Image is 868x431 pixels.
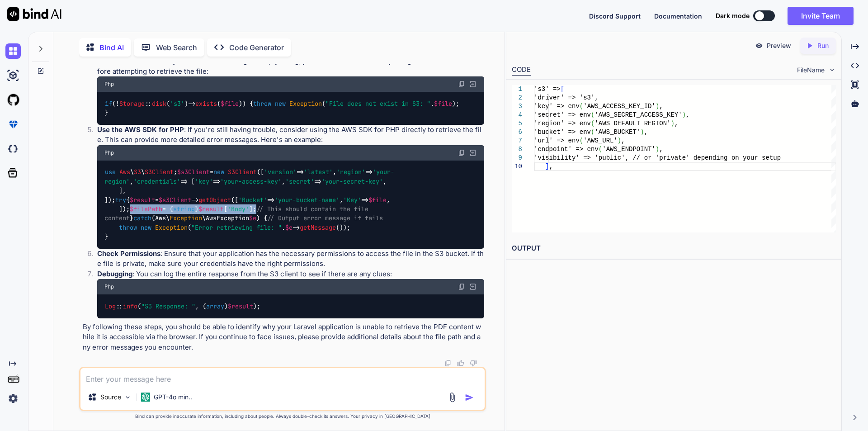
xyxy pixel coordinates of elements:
[534,154,697,161] span: 'visibility' => 'public', // or 'private' d
[97,249,484,269] p: : Ensure that your application has the necessary permissions to access the file in the S3 bucket....
[97,270,132,278] strong: Debugging
[141,393,150,402] img: GPT-4o mini
[444,360,452,367] img: copy
[123,302,137,310] span: info
[470,360,477,367] img: dislike
[159,196,191,204] span: $s3Client
[560,85,564,93] span: [
[506,238,841,259] h2: OUTPUT
[264,168,297,176] span: 'version'
[83,322,484,353] p: By following these steps, you should be able to identify why your Laravel application is unable t...
[512,162,522,171] div: 10
[267,214,383,223] span: // Output error message if fails
[119,223,137,232] span: throw
[170,99,184,108] span: 's3'
[654,12,702,20] span: Documentation
[654,11,702,21] button: Documentation
[767,41,791,50] p: Preview
[797,66,825,75] span: FileName
[640,128,644,136] span: )
[594,111,682,118] span: 'AWS_SECRET_ACCESS_KEY'
[534,146,599,153] span: 'endpoint' => env
[512,154,522,162] div: 9
[343,196,361,204] span: 'Key'
[155,223,188,232] span: Exception
[598,146,602,153] span: (
[579,103,583,110] span: (
[104,302,261,311] code: :: ( , ( ) );
[97,249,160,258] strong: Check Permissions
[594,120,670,127] span: 'AWS_DEFAULT_REGION'
[198,196,231,204] span: getObject
[285,177,314,185] span: 'secret'
[512,65,531,76] div: CODE
[589,11,641,21] button: Discord Support
[336,168,365,176] span: 'region'
[141,223,151,232] span: new
[469,80,477,88] img: Open in Browser
[579,137,583,144] span: (
[325,99,430,108] span: "File does not exist in S3: "
[656,103,659,110] span: )
[469,149,477,157] img: Open in Browser
[512,145,522,154] div: 8
[133,177,180,185] span: 'credentials'
[659,103,663,110] span: ,
[99,42,124,53] p: Bind AI
[228,168,257,176] span: S3Client
[285,223,292,232] span: $e
[97,269,484,279] p: : You can log the entire response from the S3 client to see if there are any clues:
[227,205,249,213] span: 'Body'
[104,205,372,222] span: // This should contain the file content
[5,391,21,406] img: settings
[97,56,484,76] p: : If the method is returning an empty string, you can check for errors by using the method before...
[304,168,333,176] span: 'latest'
[534,128,591,136] span: 'bucket' => env
[469,283,477,291] img: Open in Browser
[5,141,21,156] img: darkCloudIdeIcon
[152,99,166,108] span: disk
[115,196,126,204] span: try
[368,196,387,204] span: $file
[817,41,829,50] p: Run
[594,128,640,136] span: 'AWS_BUCKET'
[220,177,282,185] span: 'your-access-key'
[591,128,594,136] span: (
[104,81,114,88] span: Php
[105,302,116,310] span: Log
[788,7,854,25] button: Invite Team
[589,12,641,20] span: Discord Support
[198,205,224,213] span: $result
[130,196,155,204] span: $result
[100,393,121,402] p: Source
[534,94,599,101] span: 'driver' => 's3',
[534,137,580,144] span: 'url' => env
[583,137,618,144] span: 'AWS_URL'
[300,223,336,232] span: getMessage
[238,196,267,204] span: 'Bucket'
[228,302,253,310] span: $result
[512,85,522,94] div: 1
[534,85,561,93] span: 's3' =>
[534,103,580,110] span: 'key' => env
[321,177,383,185] span: 'your-secret-key'
[591,120,594,127] span: (
[5,117,21,132] img: premium
[512,137,522,145] div: 7
[221,99,239,108] span: $file
[97,125,184,134] strong: Use the AWS SDK for PHP
[458,149,465,156] img: copy
[828,66,836,74] img: chevron down
[602,146,656,153] span: 'AWS_ENDPOINT'
[104,99,459,118] code: (! :: ( )-> ( )) { ( . ); }
[79,413,486,420] p: Bind can provide inaccurate information, including about people. Always double-check its answers....
[289,99,322,108] span: Exception
[697,154,781,161] span: epending on your setup
[434,99,452,108] span: $file
[7,7,61,21] img: Bind AI
[177,168,210,176] span: $s3Client
[5,43,21,59] img: chat
[512,128,522,137] div: 6
[229,42,284,53] p: Code Generator
[5,92,21,108] img: githubLight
